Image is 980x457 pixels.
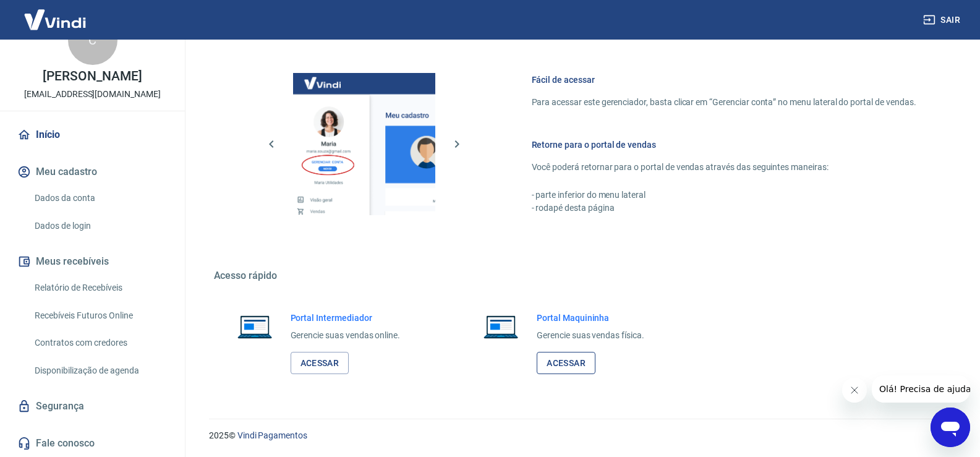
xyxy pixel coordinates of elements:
img: Vindi [15,1,95,38]
p: - rodapé desta página [532,202,916,215]
p: Você poderá retornar para o portal de vendas através das seguintes maneiras: [532,161,916,174]
p: - parte inferior do menu lateral [532,189,916,202]
h5: Acesso rápido [214,270,946,282]
a: Acessar [537,352,595,375]
img: Imagem de um notebook aberto [229,312,281,341]
a: Fale conosco [15,430,170,457]
p: [EMAIL_ADDRESS][DOMAIN_NAME] [24,88,161,101]
a: Início [15,121,170,148]
a: Vindi Pagamentos [237,430,307,440]
a: Disponibilização de agenda [30,358,170,383]
p: Gerencie suas vendas física. [537,329,644,342]
span: Olá! Precisa de ajuda? [7,9,104,19]
iframe: Botão para abrir a janela de mensagens [931,408,970,447]
h6: Retorne para o portal de vendas [532,139,916,151]
img: Imagem da dashboard mostrando o botão de gerenciar conta na sidebar no lado esquerdo [293,73,435,215]
div: C [68,15,117,65]
p: Para acessar este gerenciador, basta clicar em “Gerenciar conta” no menu lateral do portal de ven... [532,96,916,109]
button: Sair [921,9,965,32]
a: Acessar [291,352,349,375]
p: [PERSON_NAME] [43,70,142,83]
button: Meus recebíveis [15,248,170,275]
h6: Fácil de acessar [532,74,916,86]
a: Segurança [15,393,170,420]
a: Recebíveis Futuros Online [30,303,170,328]
a: Dados da conta [30,186,170,211]
a: Contratos com credores [30,330,170,356]
h6: Portal Maquininha [537,312,644,324]
h6: Portal Intermediador [291,312,401,324]
button: Meu cadastro [15,158,170,186]
img: Imagem de um notebook aberto [475,312,527,341]
a: Relatório de Recebíveis [30,275,170,301]
iframe: Mensagem da empresa [872,375,970,403]
a: Dados de login [30,213,170,239]
p: 2025 © [209,429,950,442]
p: Gerencie suas vendas online. [291,329,401,342]
iframe: Fechar mensagem [842,378,867,403]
